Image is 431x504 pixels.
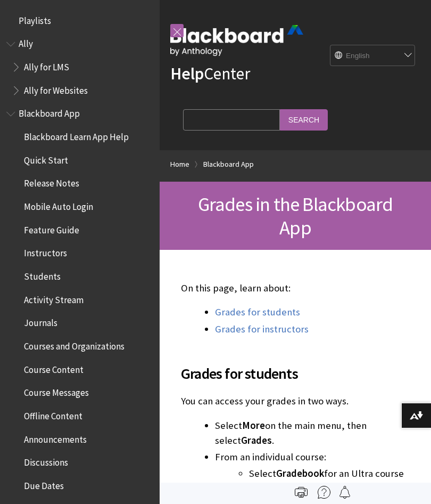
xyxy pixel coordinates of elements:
span: Courses and Organizations [24,337,125,352]
a: Grades for students [215,306,300,319]
span: More [242,419,265,432]
span: Course Messages [24,384,89,399]
span: Grades for students [181,362,410,385]
img: Print [295,486,308,499]
span: Ally [19,35,33,50]
nav: Book outline for Playlists [6,12,153,30]
span: Grades in the Blackboard App [198,192,393,240]
span: Playlists [19,12,51,26]
img: Follow this page [338,486,351,499]
span: Announcements [24,430,87,445]
span: Quick Start [24,151,68,166]
a: Home [170,158,189,171]
span: Gradebook [276,467,324,479]
strong: Help [170,63,204,84]
a: Grades for instructors [215,323,309,336]
li: Select for an Ultra course [249,466,410,481]
span: Due Dates [24,477,64,491]
nav: Book outline for Anthology Ally Help [6,35,153,100]
a: Blackboard App [203,158,254,171]
span: Release Notes [24,175,79,189]
span: Ally for Websites [24,82,88,96]
a: HelpCenter [170,63,250,84]
span: Students [24,267,61,282]
span: Instructors [24,245,67,259]
span: Mobile Auto Login [24,198,93,212]
span: Grades [241,434,272,446]
span: Course Content [24,361,84,375]
span: Blackboard Learn App Help [24,128,129,142]
span: Journals [24,314,57,329]
span: Ally for LMS [24,58,69,72]
input: Search [280,109,328,130]
span: Offline Content [24,407,82,421]
span: Discussions [24,453,68,468]
select: Site Language Selector [330,45,416,67]
li: Select on the main menu, then select . [215,418,410,448]
span: Feature Guide [24,221,79,235]
p: You can access your grades in two ways. [181,394,410,408]
p: On this page, learn about: [181,281,410,295]
span: Activity Stream [24,291,84,305]
img: More help [318,486,330,499]
img: Blackboard by Anthology [170,25,303,56]
span: Blackboard App [19,105,80,119]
